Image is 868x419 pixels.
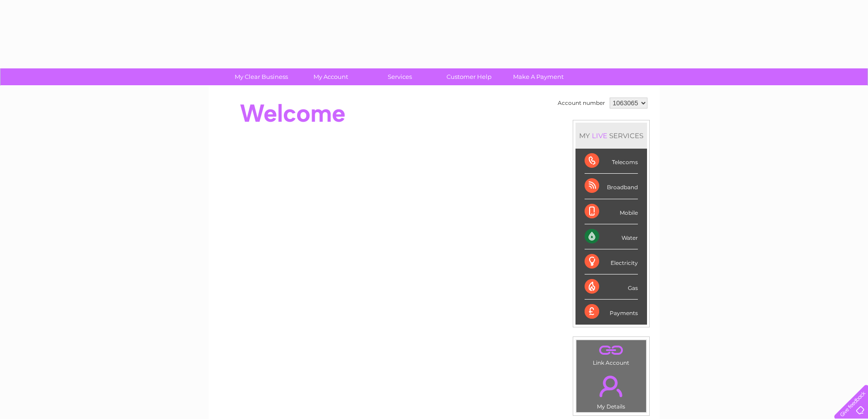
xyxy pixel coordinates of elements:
div: Mobile [585,199,638,224]
div: Payments [585,300,638,324]
a: . [579,342,644,358]
div: Electricity [585,249,638,274]
a: Make A Payment [501,68,576,85]
a: Customer Help [431,68,507,85]
div: Telecoms [585,149,638,174]
a: My Clear Business [224,68,299,85]
div: MY SERVICES [575,123,647,149]
a: . [579,370,644,402]
td: My Details [576,368,647,413]
div: Broadband [585,174,638,199]
td: Link Account [576,340,647,368]
div: Gas [585,274,638,300]
div: LIVE [590,131,609,140]
td: Account number [555,95,607,111]
a: Services [362,68,437,85]
a: My Account [293,68,368,85]
div: Water [585,224,638,249]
